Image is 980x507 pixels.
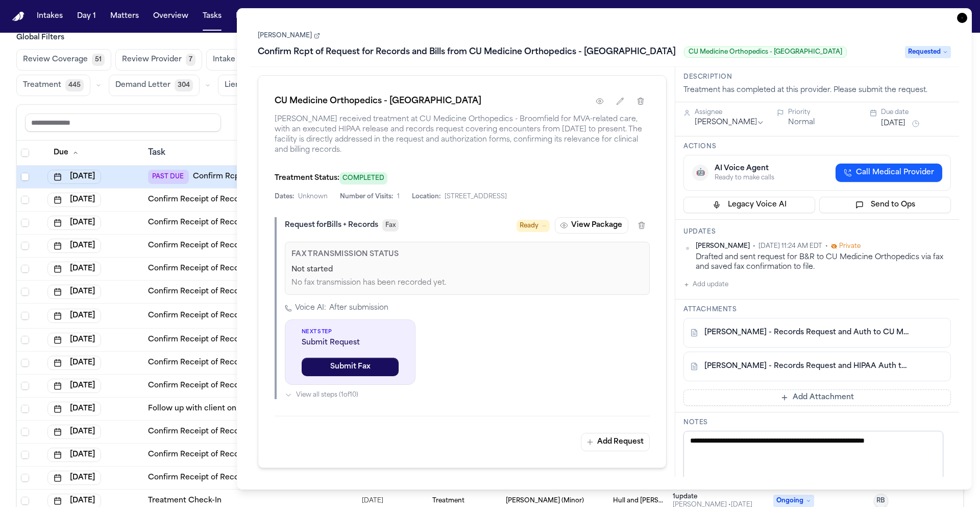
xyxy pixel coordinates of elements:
[683,143,951,151] h3: Actions
[683,197,815,213] button: Legacy Voice AI
[106,7,143,26] button: Matters
[275,193,294,201] span: Dates:
[92,54,105,66] span: 51
[683,279,728,291] button: Add update
[285,391,650,399] button: View all steps (1of10)
[115,49,202,71] button: Review Provider7
[199,7,226,26] button: Tasks
[65,79,84,91] span: 445
[109,75,200,96] button: Demand Letter304
[12,12,24,21] a: Home
[704,328,910,338] a: [PERSON_NAME] - Records Request and Auth to CU Medicine Ortho - [DATE]
[788,108,858,117] div: Priority
[329,303,388,313] span: After submission
[683,306,951,314] h3: Attachments
[684,47,847,58] span: CU Medicine Orthopedics - [GEOGRAPHIC_DATA]
[258,32,320,40] a: [PERSON_NAME]
[696,168,705,178] span: 🤖
[232,7,260,26] button: Firms
[715,164,774,174] div: AI Voice Agent
[340,193,393,201] span: Number of Visits:
[683,419,951,427] h3: Notes
[225,80,243,90] span: Liens
[445,193,507,201] span: [STREET_ADDRESS]
[302,328,399,336] span: Next Step
[291,248,643,261] p: Fax Transmission Status
[218,75,271,96] button: Liens312
[285,220,378,231] div: Request for Bills + Records
[275,114,650,155] span: [PERSON_NAME] received treatment at CU Medicine Orthopedics - Broomfield for MVA-related care, wi...
[175,79,193,91] span: 304
[520,221,538,231] span: Ready
[275,95,481,107] h1: CU Medicine Orthopedics - [GEOGRAPHIC_DATA]
[23,80,61,90] span: Treatment
[16,75,90,96] button: Treatment445
[206,49,264,71] button: Intake984
[704,361,910,372] a: [PERSON_NAME] - Records Request and HIPAA Auth to CU Medicine Ortho - [DATE]
[213,55,235,65] span: Intake
[412,193,440,201] span: Location:
[555,217,628,234] button: View Package
[382,219,399,232] button: Fax
[905,46,951,58] span: Requested
[275,174,339,182] span: Treatment Status:
[16,33,964,43] h3: Global Filters
[296,391,358,399] span: View all steps ( 1 of 10 )
[856,168,934,178] span: Call Medical Provider
[836,164,942,182] button: Call Medical Provider
[758,242,822,250] span: [DATE] 11:24 AM EDT
[696,252,951,272] div: Drafted and sent request for B&R to CU Medicine Orthopedics via fax and saved fax confirmation to...
[881,108,951,117] div: Due date
[115,80,170,90] span: Demand Letter
[295,303,326,313] span: Voice AI:
[788,118,815,128] button: Normal
[266,7,310,26] button: The Flock
[683,389,951,406] button: Add Attachment
[683,228,951,236] h3: Updates
[397,193,400,201] span: 1
[825,242,828,250] span: •
[302,358,399,376] button: Submit Fax
[910,118,922,130] button: Snooze task
[16,49,111,71] button: Review Coverage51
[291,265,333,275] span: Not started
[339,172,387,185] span: COMPLETED
[715,174,774,182] div: Ready to make calls
[683,73,951,81] h3: Description
[254,44,680,60] h1: Confirm Rcpt of Request for Records and Bills from CU Medicine Orthopedics - [GEOGRAPHIC_DATA]
[839,242,861,250] span: Private
[683,85,951,96] div: Treatment has completed at this provider. Please submit the request.
[819,197,951,213] button: Send to Ops
[298,193,328,201] span: Unknown
[73,7,100,26] button: Day 1
[23,55,88,65] span: Review Coverage
[695,108,765,117] div: Assignee
[753,242,755,250] span: •
[581,433,650,451] button: Add Request
[149,7,192,26] button: Overview
[881,119,905,129] button: [DATE]
[186,54,195,66] span: 7
[696,242,750,250] span: [PERSON_NAME]
[291,278,643,288] div: No fax transmission has been recorded yet.
[33,7,67,26] button: Intakes
[122,55,182,65] span: Review Provider
[302,338,399,348] span: Submit Request
[12,12,24,21] img: Finch Logo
